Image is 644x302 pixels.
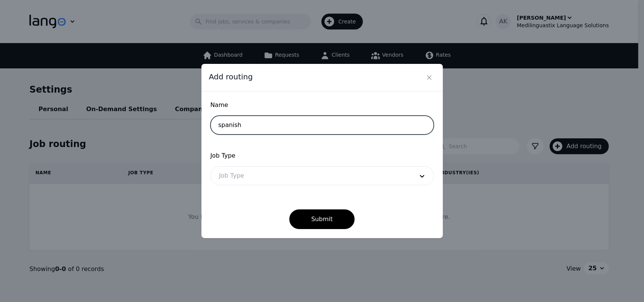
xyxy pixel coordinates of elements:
[209,71,253,82] span: Add routing
[211,101,434,110] span: Name
[211,151,434,160] span: Job Type
[423,71,435,84] button: Close
[211,116,434,135] input: Enter name
[289,209,355,229] button: Submit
